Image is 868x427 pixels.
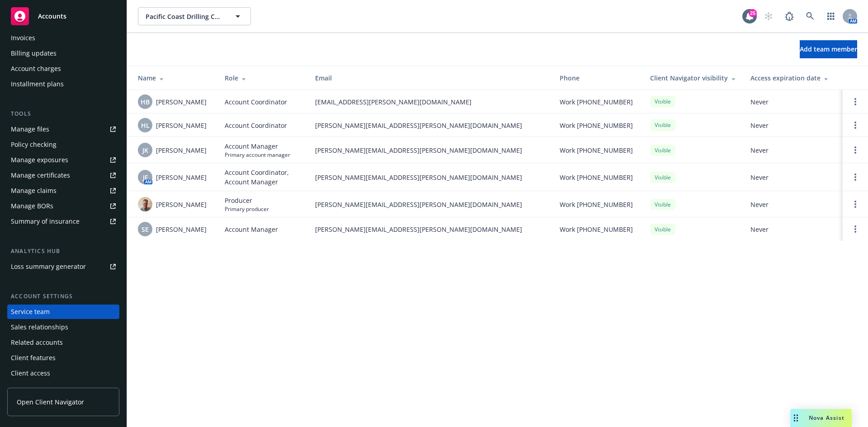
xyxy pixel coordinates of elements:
[750,73,835,83] div: Access expiration date
[7,168,119,183] a: Manage certificates
[650,172,675,183] div: Visible
[650,145,675,156] div: Visible
[749,9,757,17] div: 25
[315,97,545,107] span: [EMAIL_ADDRESS][PERSON_NAME][DOMAIN_NAME]
[11,137,57,152] div: Policy checking
[650,224,675,235] div: Visible
[7,214,119,229] a: Summary of insurance
[17,397,84,407] span: Open Client Navigator
[225,225,278,234] span: Account Manager
[7,259,119,274] a: Loss summary generator
[11,214,80,229] div: Summary of insurance
[142,145,148,155] span: JK
[850,145,861,155] a: Open options
[11,366,50,380] div: Client access
[750,145,835,155] span: Never
[7,61,119,76] a: Account charges
[11,351,56,365] div: Client features
[315,225,545,234] span: [PERSON_NAME][EMAIL_ADDRESS][PERSON_NAME][DOMAIN_NAME]
[7,109,119,118] div: Tools
[11,335,63,350] div: Related accounts
[560,200,633,209] span: Work [PHONE_NUMBER]
[11,259,86,274] div: Loss summary generator
[650,119,675,131] div: Visible
[11,122,49,136] div: Manage files
[11,168,70,183] div: Manage certificates
[560,173,633,182] span: Work [PHONE_NUMBER]
[156,97,207,107] span: [PERSON_NAME]
[11,46,57,61] div: Billing updates
[790,409,852,427] button: Nova Assist
[7,46,119,61] a: Billing updates
[7,292,119,301] div: Account settings
[750,200,835,209] span: Never
[315,200,545,209] span: [PERSON_NAME][EMAIL_ADDRESS][PERSON_NAME][DOMAIN_NAME]
[156,173,207,182] span: [PERSON_NAME]
[11,320,68,334] div: Sales relationships
[315,73,545,83] div: Email
[650,199,675,210] div: Visible
[7,351,119,365] a: Client features
[850,96,861,107] a: Open options
[7,366,119,380] a: Client access
[225,121,287,130] span: Account Coordinator
[7,320,119,334] a: Sales relationships
[142,225,149,234] span: SE
[7,199,119,213] a: Manage BORs
[138,7,251,25] button: Pacific Coast Drilling Company, Inc.
[315,145,545,155] span: [PERSON_NAME][EMAIL_ADDRESS][PERSON_NAME][DOMAIN_NAME]
[560,145,633,155] span: Work [PHONE_NUMBER]
[560,73,636,83] div: Phone
[7,153,119,167] a: Manage exposures
[650,96,675,107] div: Visible
[850,172,861,183] a: Open options
[156,200,207,209] span: [PERSON_NAME]
[800,45,857,53] span: Add team member
[11,153,68,167] div: Manage exposures
[790,409,802,427] div: Drag to move
[11,77,64,91] div: Installment plans
[225,168,301,187] span: Account Coordinator, Account Manager
[156,145,207,155] span: [PERSON_NAME]
[138,73,210,83] div: Name
[750,97,835,107] span: Never
[7,4,119,29] a: Accounts
[225,141,290,151] span: Account Manager
[11,305,50,319] div: Service team
[11,31,35,45] div: Invoices
[143,173,148,182] span: JF
[809,414,844,422] span: Nova Assist
[156,121,207,130] span: [PERSON_NAME]
[560,225,633,234] span: Work [PHONE_NUMBER]
[315,121,545,130] span: [PERSON_NAME][EMAIL_ADDRESS][PERSON_NAME][DOMAIN_NAME]
[7,137,119,152] a: Policy checking
[750,173,835,182] span: Never
[650,73,736,83] div: Client Navigator visibility
[801,7,819,25] a: Search
[7,77,119,91] a: Installment plans
[750,121,835,130] span: Never
[850,120,861,131] a: Open options
[7,122,119,136] a: Manage files
[7,305,119,319] a: Service team
[800,40,857,58] button: Add team member
[38,13,66,20] span: Accounts
[141,121,150,130] span: HL
[560,121,633,130] span: Work [PHONE_NUMBER]
[315,173,545,182] span: [PERSON_NAME][EMAIL_ADDRESS][PERSON_NAME][DOMAIN_NAME]
[560,97,633,107] span: Work [PHONE_NUMBER]
[225,151,290,159] span: Primary account manager
[822,7,840,25] a: Switch app
[138,197,152,211] img: photo
[225,73,301,83] div: Role
[7,247,119,256] div: Analytics hub
[7,335,119,350] a: Related accounts
[225,97,287,107] span: Account Coordinator
[11,199,53,213] div: Manage BORs
[11,61,61,76] div: Account charges
[759,7,778,25] a: Start snowing
[11,183,57,198] div: Manage claims
[7,183,119,198] a: Manage claims
[146,12,224,21] span: Pacific Coast Drilling Company, Inc.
